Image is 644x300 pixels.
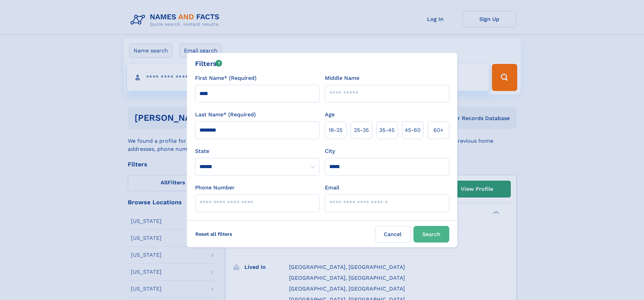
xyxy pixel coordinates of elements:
[354,126,369,134] span: 25‑35
[195,184,235,192] label: Phone Number
[191,226,237,242] label: Reset all filters
[325,184,339,192] label: Email
[195,147,319,155] label: State
[325,147,335,155] label: City
[195,74,257,82] label: First Name* (Required)
[405,126,421,134] span: 45‑60
[375,226,411,243] label: Cancel
[325,74,359,82] label: Middle Name
[325,111,335,119] label: Age
[379,126,395,134] span: 35‑45
[195,59,222,69] div: Filters
[413,226,449,243] button: Search
[329,126,342,134] span: 18‑25
[195,111,256,119] label: Last Name* (Required)
[433,126,444,134] span: 60+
